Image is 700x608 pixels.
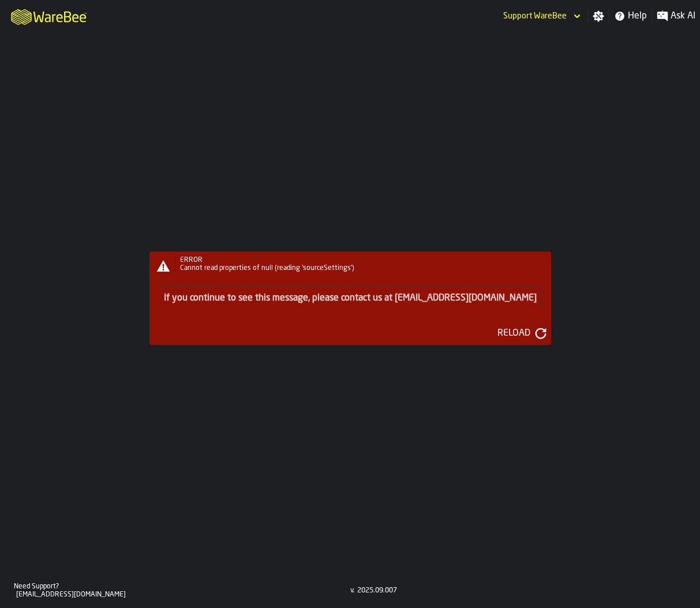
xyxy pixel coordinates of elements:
div: ERROR [180,256,549,264]
div: [EMAIL_ADDRESS][DOMAIN_NAME] [16,591,126,599]
span: Ask AI [671,9,695,23]
div: DropdownMenuValue-Support WareBee [503,12,567,21]
span: Cannot read properties of null (reading 'sourceSettings') [180,265,354,272]
label: button-toggle-Help [609,9,652,23]
div: DropdownMenuValue-Support WareBee [499,9,583,23]
div: 2025.09.007 [357,587,397,595]
div: Need Support? [14,583,126,591]
div: Reload [493,326,535,340]
a: If you continue to see this message, please contact us at [EMAIL_ADDRESS][DOMAIN_NAME] [164,294,537,303]
div: v. [350,587,355,595]
label: button-toggle-Settings [588,10,609,22]
a: Need Support?[EMAIL_ADDRESS][DOMAIN_NAME] [14,583,126,599]
span: Help [628,9,647,23]
label: button-toggle-Ask AI [652,9,700,23]
button: button-Reload [488,324,551,343]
